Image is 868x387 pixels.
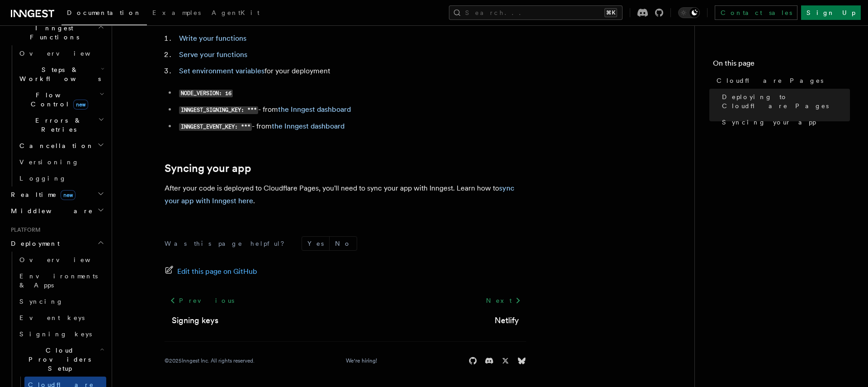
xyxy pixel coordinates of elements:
[19,158,79,166] span: Versioning
[67,9,142,16] span: Documentation
[147,3,206,24] a: Examples
[172,314,218,327] a: Signing keys
[179,90,233,97] code: NODE_VERSION: 16
[165,182,526,207] p: After your code is deployed to Cloudflare Pages, you'll need to sync your app with Inngest. Learn...
[19,175,66,182] span: Logging
[16,252,106,268] a: Overview
[165,162,251,175] a: Syncing your app
[16,170,106,186] a: Logging
[16,326,106,342] a: Signing keys
[495,314,519,327] a: Netlify
[165,265,257,278] a: Edit this page on GitHub
[302,237,329,250] button: Yes
[19,50,113,57] span: Overview
[16,87,106,112] button: Flow Controlnew
[16,141,94,150] span: Cancellation
[16,91,99,109] span: Flow Control
[722,118,816,127] span: Syncing your app
[16,268,106,293] a: Environments & Apps
[19,256,113,263] span: Overview
[152,9,201,16] span: Examples
[713,58,850,72] h4: On this page
[179,34,246,43] a: Write your functions
[16,112,106,138] button: Errors & Retries
[272,122,344,130] a: the Inngest dashboard
[16,138,106,154] button: Cancellation
[678,7,700,18] button: Toggle dark mode
[7,20,106,45] button: Inngest Functions
[16,65,101,83] span: Steps & Workflows
[7,226,41,234] span: Platform
[718,89,850,114] a: Deploying to Cloudflare Pages
[19,314,85,321] span: Event keys
[278,105,351,114] a: the Inngest dashboard
[179,123,252,131] code: INNGEST_EVENT_KEY: ***
[16,154,106,170] a: Versioning
[176,103,526,116] li: - from
[722,92,850,110] span: Deploying to Cloudflare Pages
[715,5,797,20] a: Contact sales
[801,5,861,20] a: Sign Up
[7,206,93,215] span: Middleware
[61,190,75,200] span: new
[346,357,377,364] a: We're hiring!
[179,106,258,114] code: INNGEST_SIGNING_KEY: ***
[165,292,239,309] a: Previous
[713,72,850,89] a: Cloudflare Pages
[73,100,88,110] span: new
[449,5,623,20] button: Search...⌘K
[206,3,265,24] a: AgentKit
[179,67,264,75] a: Set environment variables
[179,50,247,59] a: Serve your functions
[176,120,526,133] li: - from
[212,9,259,16] span: AgentKit
[16,310,106,326] a: Event keys
[165,239,291,248] p: Was this page helpful?
[19,298,63,305] span: Syncing
[19,330,92,338] span: Signing keys
[7,186,106,203] button: Realtimenew
[61,3,147,25] a: Documentation
[165,357,255,364] div: © 2025 Inngest Inc. All rights reserved.
[7,24,98,42] span: Inngest Functions
[717,76,823,85] span: Cloudflare Pages
[16,62,106,87] button: Steps & Workflows
[177,265,257,278] span: Edit this page on GitHub
[330,237,357,250] button: No
[16,346,100,373] span: Cloud Providers Setup
[16,342,106,377] button: Cloud Providers Setup
[604,8,617,17] kbd: ⌘K
[7,190,75,199] span: Realtime
[19,272,98,289] span: Environments & Apps
[176,65,526,77] li: for your deployment
[16,116,98,134] span: Errors & Retries
[718,114,850,130] a: Syncing your app
[16,45,106,62] a: Overview
[7,203,106,219] button: Middleware
[7,45,106,186] div: Inngest Functions
[7,235,106,252] button: Deployment
[16,293,106,310] a: Syncing
[7,239,60,248] span: Deployment
[481,292,526,309] a: Next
